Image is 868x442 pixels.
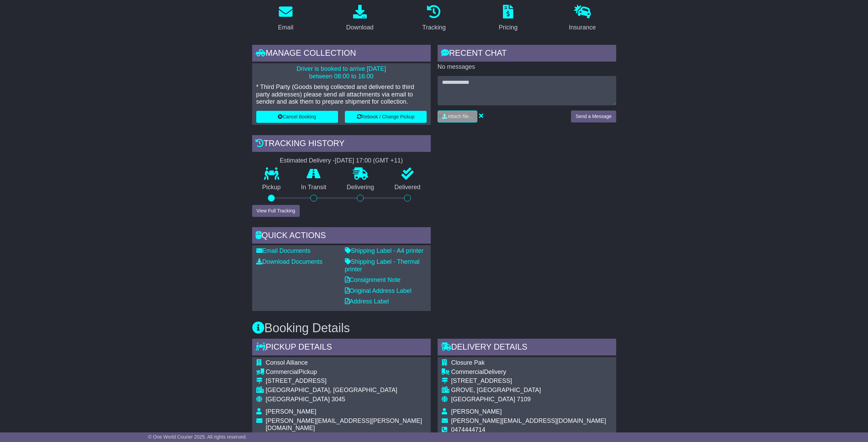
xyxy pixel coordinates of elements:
a: Shipping Label - Thermal printer [345,258,420,273]
a: Email [273,2,298,35]
span: Consol Alliance [266,359,308,366]
span: Commercial [266,368,299,375]
span: 0474444714 [451,426,485,433]
p: Driver is booked to arrive [DATE] between 08:00 to 16:00 [256,65,427,80]
div: Tracking [422,23,445,32]
span: [PERSON_NAME][EMAIL_ADDRESS][PERSON_NAME][DOMAIN_NAME] [266,417,422,432]
div: Delivery [451,368,612,376]
div: Insurance [569,23,596,32]
span: [PERSON_NAME] [266,408,316,415]
a: Original Address Label [345,287,412,294]
div: [DATE] 17:00 (GMT +11) [335,157,403,165]
div: Tracking history [252,135,431,154]
p: * Third Party (Goods being collected and delivered to third party addresses) please send all atta... [256,83,427,106]
a: Tracking [418,2,450,35]
span: [PERSON_NAME][EMAIL_ADDRESS][DOMAIN_NAME] [451,417,606,424]
p: Pickup [252,184,291,191]
span: Commercial [451,368,484,375]
div: GROVE, [GEOGRAPHIC_DATA] [451,387,612,394]
span: [GEOGRAPHIC_DATA] [451,396,515,403]
a: Email Documents [256,247,311,254]
a: Download [342,2,378,35]
p: Delivering [337,184,385,191]
span: Closure Pak [451,359,485,366]
a: Pricing [494,2,522,35]
div: Download [346,23,374,32]
div: [GEOGRAPHIC_DATA], [GEOGRAPHIC_DATA] [266,387,427,394]
div: Delivery Details [438,339,616,357]
div: RECENT CHAT [438,45,616,63]
p: No messages [438,63,616,71]
p: Delivered [384,184,431,191]
div: Pricing [499,23,518,32]
div: Estimated Delivery - [252,157,431,165]
a: Consignment Note [345,276,401,283]
button: View Full Tracking [252,205,300,217]
div: Quick Actions [252,227,431,246]
p: In Transit [291,184,337,191]
span: © One World Courier 2025. All rights reserved. [148,434,247,440]
div: Pickup [266,368,427,376]
button: Cancel Booking [256,111,338,123]
div: [STREET_ADDRESS] [266,377,427,385]
button: Send a Message [571,110,616,122]
span: 7109 [517,396,531,403]
h3: Booking Details [252,321,616,335]
div: Email [278,23,293,32]
button: Rebook / Change Pickup [345,111,427,123]
a: Download Documents [256,258,323,265]
span: [PERSON_NAME] [451,408,502,415]
a: Address Label [345,298,389,305]
div: Manage collection [252,45,431,63]
a: Shipping Label - A4 printer [345,247,424,254]
div: [STREET_ADDRESS] [451,377,612,385]
span: [GEOGRAPHIC_DATA] [266,396,330,403]
span: 3045 [332,396,345,403]
a: Insurance [565,2,600,35]
div: Pickup Details [252,339,431,357]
